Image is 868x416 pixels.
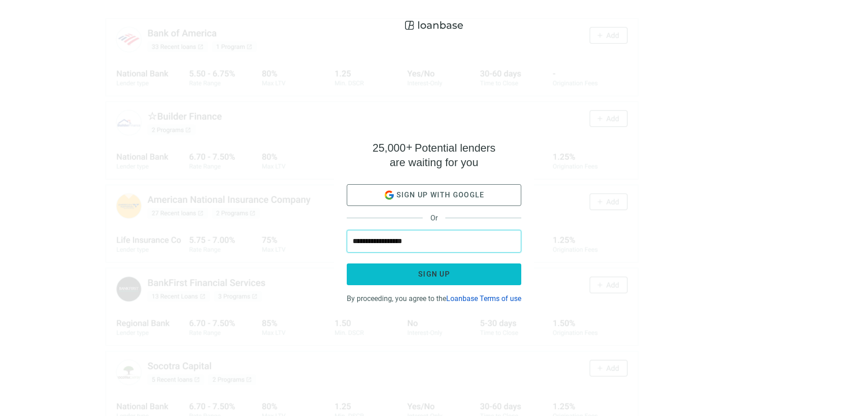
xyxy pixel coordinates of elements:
[347,263,521,285] button: Sign up
[373,141,495,170] h4: Potential lenders are waiting for you
[446,294,521,303] a: Loanbase Terms of use
[347,184,521,206] button: Sign up with google
[373,142,406,154] span: 25,000
[423,214,445,222] span: Or
[418,270,450,278] span: Sign up
[347,292,521,303] div: By proceeding, you agree to the
[396,191,485,199] span: Sign up with google
[406,141,412,153] span: +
